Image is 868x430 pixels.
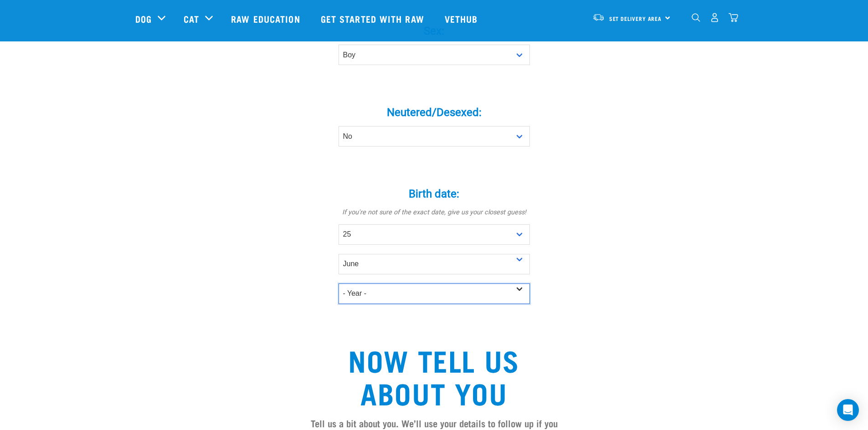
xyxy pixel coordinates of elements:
[184,12,199,25] a: Cat
[592,13,605,21] img: van-moving.png
[692,13,700,22] img: home-icon-1@2x.png
[710,13,719,22] img: user.png
[436,0,489,37] a: Vethub
[312,0,436,37] a: Get started with Raw
[609,17,662,20] span: Set Delivery Area
[298,104,571,121] label: Neutered/Desexed:
[837,399,859,421] div: Open Intercom Messenger
[305,343,564,409] h2: Now tell us about you
[298,186,571,202] label: Birth date:
[298,207,571,218] p: If you're not sure of the exact date, give us your closest guess!
[222,0,311,37] a: Raw Education
[135,12,152,25] a: Dog
[729,13,738,22] img: home-icon@2x.png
